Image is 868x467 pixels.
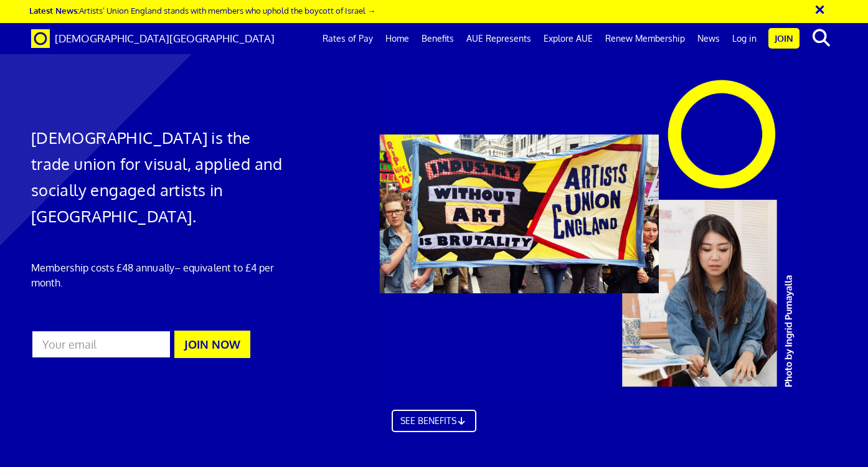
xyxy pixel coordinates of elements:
[802,25,840,51] button: search
[31,125,287,229] h1: [DEMOGRAPHIC_DATA] is the trade union for visual, applied and socially engaged artists in [GEOGRA...
[31,260,287,290] p: Membership costs £48 annually – equivalent to £4 per month.
[379,23,415,54] a: Home
[22,23,284,54] a: Brand [DEMOGRAPHIC_DATA][GEOGRAPHIC_DATA]
[460,23,537,54] a: AUE Represents
[392,410,476,432] a: SEE BENEFITS
[691,23,726,54] a: News
[31,330,171,359] input: Your email
[29,5,375,16] a: Latest News:Artists’ Union England stands with members who uphold the boycott of Israel →
[29,5,79,16] strong: Latest News:
[599,23,691,54] a: Renew Membership
[174,331,250,358] button: JOIN NOW
[316,23,379,54] a: Rates of Pay
[768,28,800,49] a: Join
[55,32,275,45] span: [DEMOGRAPHIC_DATA][GEOGRAPHIC_DATA]
[415,23,460,54] a: Benefits
[726,23,763,54] a: Log in
[537,23,599,54] a: Explore AUE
